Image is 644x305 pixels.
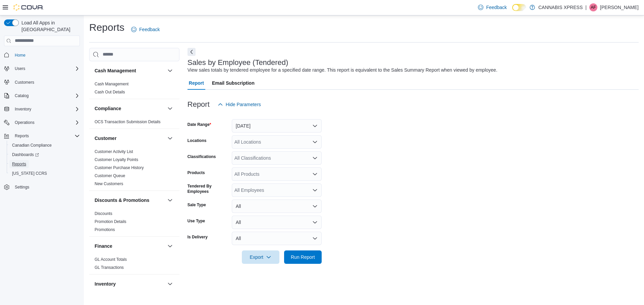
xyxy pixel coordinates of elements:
label: Use Type [187,218,205,224]
span: Washington CCRS [9,169,80,177]
a: Reports [9,160,29,168]
input: Dark Mode [512,4,526,11]
h3: Inventory [95,281,116,287]
button: Finance [166,242,174,250]
h3: Finance [95,243,112,249]
button: All [232,232,322,245]
span: Customer Loyalty Points [95,157,138,162]
a: Customer Activity List [95,149,133,154]
span: Cash Management [95,81,128,87]
button: Customer [166,134,174,142]
a: Dashboards [9,151,42,159]
a: Feedback [128,23,162,36]
span: Canadian Compliance [12,143,52,148]
span: Settings [15,184,29,190]
p: [PERSON_NAME] [600,3,639,11]
label: Sale Type [187,202,206,208]
button: Finance [95,243,165,249]
button: Users [12,65,28,73]
span: Dashboards [12,152,39,157]
a: Cash Out Details [95,90,125,94]
button: [US_STATE] CCRS [7,169,83,178]
span: Customers [12,78,80,86]
span: Reports [12,132,80,140]
button: Inventory [166,280,174,288]
button: Inventory [12,105,34,113]
span: [US_STATE] CCRS [12,171,47,176]
span: Users [15,66,25,71]
button: Discounts & Promotions [166,196,174,204]
nav: Complex example [4,48,80,210]
label: Is Delivery [187,234,208,240]
span: Customers [15,80,34,85]
a: Customers [12,78,37,86]
button: Reports [1,131,83,141]
h3: Report [187,100,210,108]
a: Customer Loyalty Points [95,157,138,162]
span: Catalog [12,92,80,100]
a: Discounts [95,211,112,216]
button: Compliance [95,105,165,112]
a: GL Account Totals [95,257,127,262]
button: Open list of options [312,171,318,177]
button: Operations [12,119,37,127]
span: Reports [12,161,26,167]
span: Users [12,65,80,73]
button: Discounts & Promotions [95,197,165,204]
h3: Compliance [95,105,121,112]
a: Dashboards [7,150,83,159]
a: New Customers [95,181,123,186]
span: Reports [9,160,80,168]
button: All [232,200,322,213]
button: Inventory [95,281,165,287]
p: | [585,3,587,11]
div: View sales totals by tendered employee for a specified date range. This report is equivalent to t... [187,67,497,74]
label: Products [187,170,205,175]
a: OCS Transaction Submission Details [95,120,161,124]
span: Export [246,250,275,264]
button: Reports [7,159,83,169]
span: Reports [15,133,29,139]
button: Catalog [12,92,31,100]
span: Feedback [486,4,506,11]
button: Cash Management [95,67,165,74]
a: Feedback [475,1,509,14]
span: Email Subscription [212,76,255,90]
label: Tendered By Employees [187,183,229,194]
button: Home [1,50,83,60]
span: Load All Apps in [GEOGRAPHIC_DATA] [19,19,80,33]
button: Cash Management [166,67,174,75]
button: Compliance [166,104,174,112]
span: AF [591,3,596,11]
span: Inventory [12,105,80,113]
a: Customer Purchase History [95,165,144,170]
button: Open list of options [312,139,318,145]
span: Cash Out Details [95,89,125,95]
span: Catalog [15,93,29,98]
span: GL Transactions [95,265,124,270]
button: Canadian Compliance [7,141,83,150]
button: Hide Parameters [215,98,264,111]
button: Next [187,48,196,56]
button: Catalog [1,91,83,100]
span: Dashboards [9,151,80,159]
span: Operations [12,119,80,127]
div: Finance [89,255,179,274]
span: New Customers [95,181,123,186]
span: Feedback [139,26,160,33]
button: Reports [12,132,32,140]
span: Hide Parameters [226,101,261,108]
p: CANNABIS XPRESS [538,3,583,11]
h3: Customer [95,135,116,142]
span: OCS Transaction Submission Details [95,119,161,125]
a: Promotion Details [95,219,126,224]
span: Home [15,53,25,58]
span: Settings [12,183,80,191]
h1: Reports [89,21,124,34]
label: Classifications [187,154,216,159]
img: Cova [13,4,44,11]
a: [US_STATE] CCRS [9,169,50,177]
button: Inventory [1,104,83,114]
